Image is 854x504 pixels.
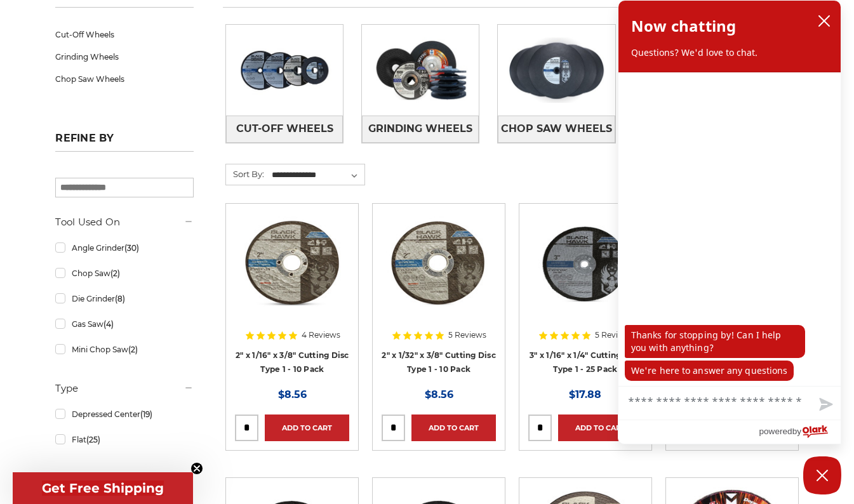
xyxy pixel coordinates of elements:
[569,388,601,401] span: $17.88
[115,294,125,303] span: (8)
[498,116,615,143] a: Chop Saw Wheels
[124,243,139,253] span: (30)
[625,361,794,381] p: We're here to answer any questions
[270,166,364,185] select: Sort By:
[631,13,736,39] h2: Now chatting
[362,29,479,112] img: Grinding Wheels
[278,388,307,401] span: $8.56
[226,29,343,112] img: Cut-Off Wheels
[55,338,193,361] a: Mini Chop Saw
[226,164,264,183] label: Sort By:
[55,262,193,284] a: Chop Saw
[140,409,152,419] span: (19)
[235,213,349,363] a: 2" x 1/16" x 3/8" Cut Off Wheel
[362,116,479,143] a: Grinding Wheels
[759,420,841,444] a: Powered by Olark
[528,213,643,314] img: 3” x .0625” x 1/4” Die Grinder Cut-Off Wheels by Black Hawk Abrasives
[498,29,615,112] img: Chop Saw Wheels
[86,435,100,444] span: (25)
[55,288,193,310] a: Die Grinder
[558,414,643,441] a: Add to Cart
[55,132,193,152] h5: Refine by
[382,213,496,363] a: 2" x 1/32" x 3/8" Cut Off Wheel
[382,213,496,314] img: 2" x 1/32" x 3/8" Cut Off Wheel
[42,481,164,496] span: Get Free Shipping
[631,46,828,59] p: Questions? We'd love to chat.
[55,215,193,230] h5: Tool Used On
[265,414,349,441] a: Add to Cart
[55,313,193,335] a: Gas Saw
[625,325,805,358] p: Thanks for stopping by! Can I help you with anything?
[528,213,643,363] a: 3” x .0625” x 1/4” Die Grinder Cut-Off Wheels by Black Hawk Abrasives
[814,11,834,30] button: close chatbox
[55,68,193,90] a: Chop Saw Wheels
[803,456,841,494] button: Close Chatbox
[55,403,193,425] a: Depressed Center
[55,471,193,486] h5: Arbor Size
[110,269,120,278] span: (2)
[368,118,472,140] span: Grinding Wheels
[128,345,138,354] span: (2)
[55,46,193,68] a: Grinding Wheels
[55,237,193,259] a: Angle Grinder
[55,381,193,396] h5: Type
[55,428,193,451] a: Flat
[809,390,841,420] button: Send message
[759,423,792,439] span: powered
[226,116,343,143] a: Cut-Off Wheels
[55,23,193,46] a: Cut-Off Wheels
[236,118,333,140] span: Cut-Off Wheels
[190,462,203,475] button: Close teaser
[411,414,496,441] a: Add to Cart
[618,72,841,386] div: chat
[425,388,453,401] span: $8.56
[235,213,349,314] img: 2" x 1/16" x 3/8" Cut Off Wheel
[501,118,612,140] span: Chop Saw Wheels
[13,472,193,504] div: Get Free ShippingClose teaser
[792,423,801,439] span: by
[103,319,114,329] span: (4)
